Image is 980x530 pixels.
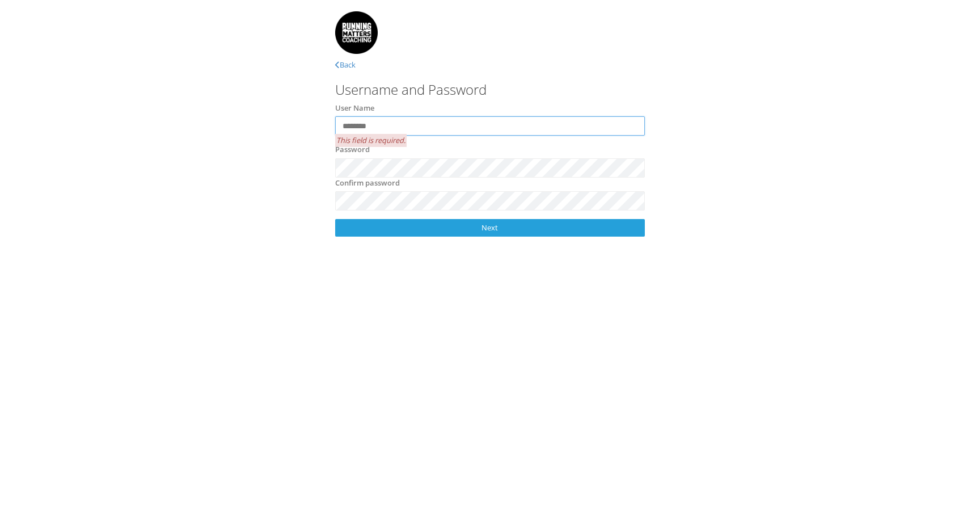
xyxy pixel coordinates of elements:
h3: Username and Password [335,82,645,97]
span: This field is required. [335,134,407,147]
label: Confirm password [335,178,400,189]
label: Password [335,144,370,155]
a: Next [335,219,645,237]
img: RunningMatters_Coaching_Logo_Circle_BLACK_RGB.jpg [335,11,378,54]
label: User Name [335,103,374,114]
a: Back [335,60,356,70]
